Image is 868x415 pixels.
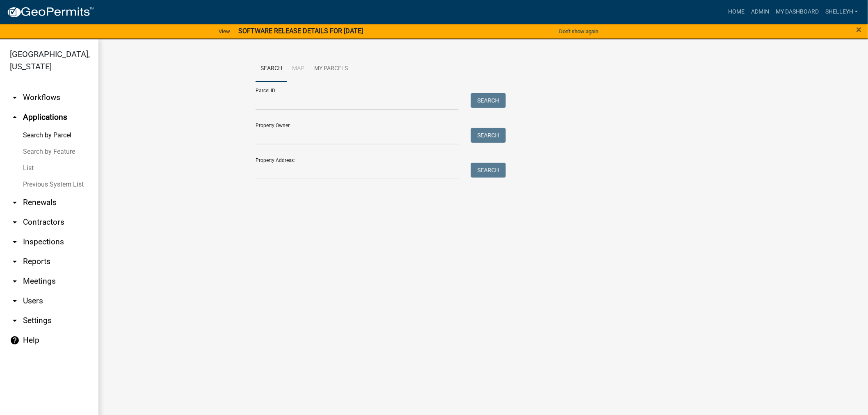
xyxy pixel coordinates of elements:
a: Search [256,56,287,82]
a: My Dashboard [772,4,822,20]
button: Close [857,25,862,34]
strong: SOFTWARE RELEASE DETAILS FOR [DATE] [238,27,363,35]
i: arrow_drop_down [10,198,20,207]
i: arrow_drop_down [10,296,20,306]
a: Admin [748,4,772,20]
span: × [857,24,862,35]
button: Search [471,93,506,108]
i: help [10,335,20,345]
a: My Parcels [309,56,353,82]
i: arrow_drop_down [10,276,20,286]
a: shelleyh [822,4,861,20]
i: arrow_drop_down [10,217,20,227]
button: Search [471,128,506,143]
a: View [215,25,233,38]
a: Home [725,4,748,20]
i: arrow_drop_down [10,316,20,326]
button: Search [471,163,506,178]
i: arrow_drop_up [10,112,20,122]
button: Don't show again [556,25,602,38]
i: arrow_drop_down [10,237,20,247]
i: arrow_drop_down [10,257,20,267]
i: arrow_drop_down [10,93,20,103]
